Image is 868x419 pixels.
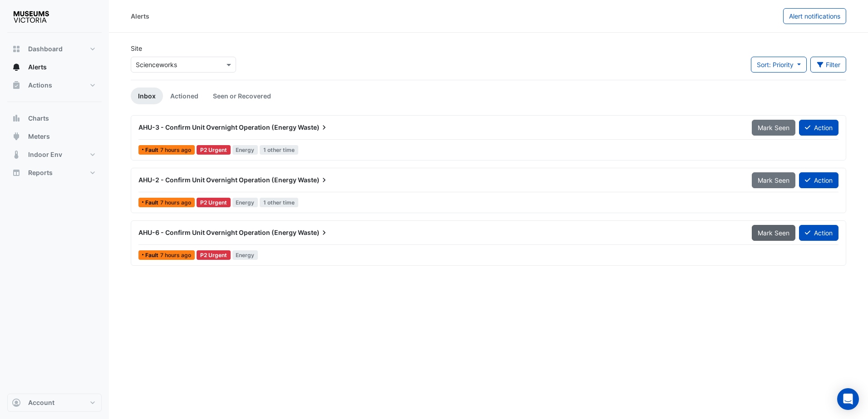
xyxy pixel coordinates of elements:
[7,127,102,146] button: Meters
[197,198,231,207] div: P2 Urgent
[12,132,21,141] app-icon: Meters
[810,57,847,73] button: Filter
[7,146,102,164] button: Indoor Env
[758,176,789,184] span: Mark Seen
[163,88,206,104] a: Actioned
[28,398,54,407] span: Account
[232,145,258,155] span: Energy
[751,57,807,73] button: Sort: Priority
[160,199,191,206] span: Tue 26-Aug-2025 00:15 AEST
[799,172,838,188] button: Action
[28,81,52,90] span: Actions
[12,168,21,177] app-icon: Reports
[145,200,160,205] span: Fault
[160,146,191,153] span: Tue 26-Aug-2025 00:15 AEST
[28,44,63,54] span: Dashboard
[799,120,838,136] button: Action
[138,229,296,236] span: AHU-6 - Confirm Unit Overnight Operation (Energy
[783,8,846,24] button: Alert notifications
[799,225,838,241] button: Action
[752,120,795,136] button: Mark Seen
[131,11,149,21] div: Alerts
[837,388,859,410] div: Open Intercom Messenger
[7,394,102,412] button: Account
[298,228,329,237] span: Waste)
[752,172,795,188] button: Mark Seen
[12,114,21,123] app-icon: Charts
[757,61,794,68] span: Sort: Priority
[145,253,160,258] span: Fault
[12,44,21,54] app-icon: Dashboard
[11,7,52,25] img: Company Logo
[7,40,102,58] button: Dashboard
[131,44,142,53] label: Site
[232,198,258,207] span: Energy
[28,63,47,72] span: Alerts
[160,252,191,258] span: Tue 26-Aug-2025 00:15 AEST
[7,76,102,94] button: Actions
[298,123,329,132] span: Waste)
[28,132,50,141] span: Meters
[197,250,231,260] div: P2 Urgent
[789,12,840,20] span: Alert notifications
[145,147,160,153] span: Fault
[752,225,795,241] button: Mark Seen
[298,175,329,185] span: Waste)
[260,198,298,207] span: 1 other time
[758,124,789,132] span: Mark Seen
[12,150,21,159] app-icon: Indoor Env
[7,164,102,182] button: Reports
[28,168,53,177] span: Reports
[232,250,258,260] span: Energy
[206,88,278,104] a: Seen or Recovered
[28,114,49,123] span: Charts
[138,176,296,184] span: AHU-2 - Confirm Unit Overnight Operation (Energy
[7,58,102,76] button: Alerts
[260,145,298,155] span: 1 other time
[12,81,21,90] app-icon: Actions
[12,63,21,72] app-icon: Alerts
[131,88,163,104] a: Inbox
[28,150,62,159] span: Indoor Env
[197,145,231,155] div: P2 Urgent
[138,123,296,131] span: AHU-3 - Confirm Unit Overnight Operation (Energy
[7,109,102,127] button: Charts
[758,229,789,237] span: Mark Seen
